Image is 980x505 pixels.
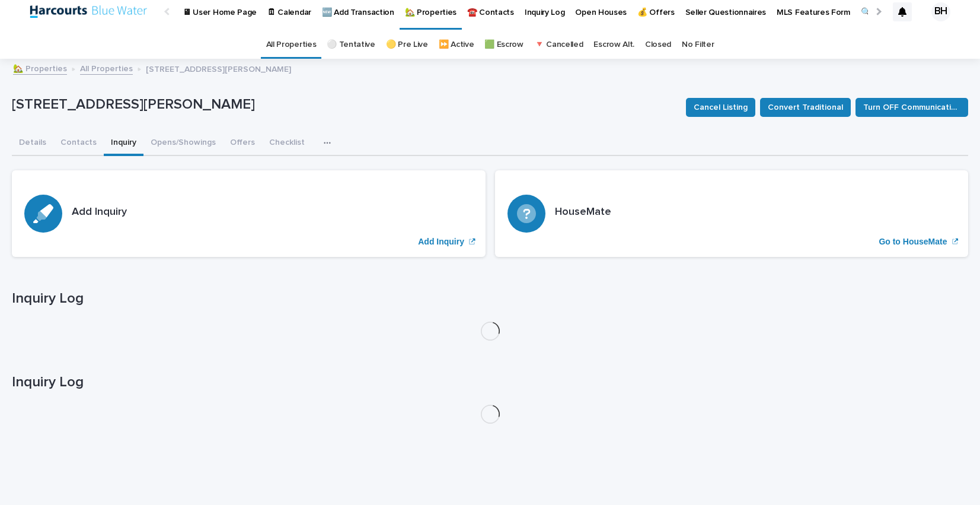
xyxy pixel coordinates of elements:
a: Escrow Alt. [593,31,634,59]
p: [STREET_ADDRESS][PERSON_NAME] [146,62,291,75]
button: Turn OFF Communication [855,98,968,117]
button: Offers [223,131,262,156]
a: No Filter [682,31,714,59]
a: All Properties [80,61,133,75]
button: Opens/Showings [143,131,223,156]
button: Details [12,131,53,156]
a: ⚪️ Tentative [327,31,375,59]
span: Cancel Listing [694,97,748,117]
h3: HouseMate [555,206,611,219]
a: ⏩ Active [439,31,474,59]
a: Go to HouseMate [495,170,969,257]
div: BH [931,2,950,21]
button: Contacts [53,131,104,156]
p: Go to HouseMate [879,237,947,247]
a: Closed [645,31,671,59]
a: 🔻 Cancelled [534,31,583,59]
a: 🏡 Properties [13,61,67,75]
a: All Properties [266,31,317,59]
span: Turn OFF Communication [863,97,960,117]
h3: Add Inquiry [72,206,127,219]
a: 🟡 Pre Live [386,31,428,59]
a: 🟩 Escrow [484,31,523,59]
p: Add Inquiry [418,237,464,247]
h1: Inquiry Log [12,290,968,307]
a: Add Inquiry [12,170,486,257]
button: Convert Traditional [760,98,851,117]
span: Convert Traditional [768,97,843,117]
p: [STREET_ADDRESS][PERSON_NAME] [12,96,676,113]
button: Cancel Listing [686,98,755,117]
button: Inquiry [104,131,143,156]
button: Checklist [262,131,312,156]
h1: Inquiry Log [12,374,968,391]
